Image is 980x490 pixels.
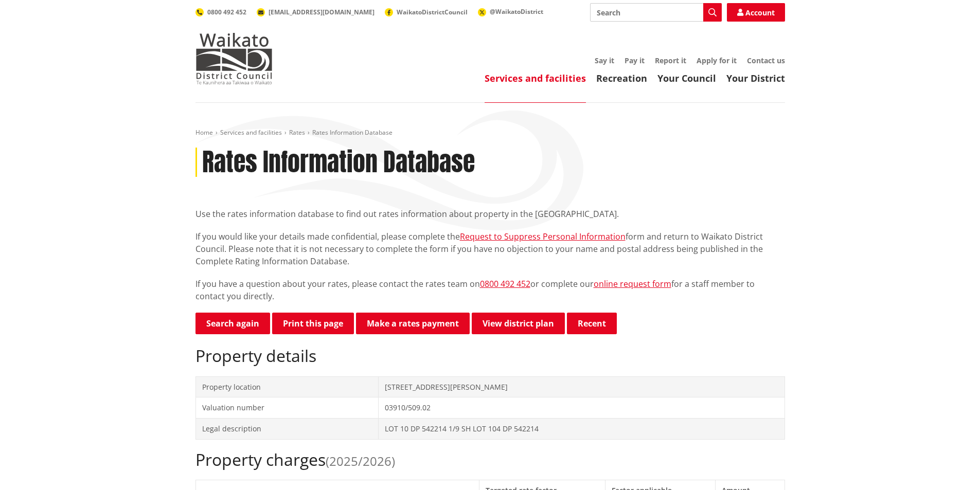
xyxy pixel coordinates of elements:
span: Rates Information Database [312,128,393,137]
a: Account [727,3,785,22]
h2: Property charges [195,450,785,469]
a: online request form [594,278,671,289]
a: WaikatoDistrictCouncil [385,8,468,16]
td: LOT 10 DP 542214 1/9 SH LOT 104 DP 542214 [379,418,785,439]
td: Valuation number [195,397,379,419]
a: Search again [195,313,270,334]
a: Request to Suppress Personal Information [460,231,626,242]
button: Print this page [272,313,354,334]
td: Property location [195,376,379,397]
td: 03910/509.02 [379,397,785,419]
p: Use the rates information database to find out rates information about property in the [GEOGRAPHI... [195,208,785,220]
a: Services and facilities [220,128,282,137]
span: 0800 492 452 [207,8,246,16]
td: [STREET_ADDRESS][PERSON_NAME] [379,376,785,397]
a: Report it [655,56,686,65]
a: Apply for it [697,56,737,65]
a: Services and facilities [485,72,586,84]
a: Home [195,128,213,137]
a: Make a rates payment [356,313,470,334]
h2: Property details [195,346,785,366]
a: Recreation [596,72,647,84]
td: Legal description [195,418,379,439]
a: @WaikatoDistrict [478,7,543,16]
a: [EMAIL_ADDRESS][DOMAIN_NAME] [257,8,375,16]
nav: breadcrumb [195,129,785,137]
input: Search input [590,3,722,22]
p: If you have a question about your rates, please contact the rates team on or complete our for a s... [195,278,785,302]
img: Waikato District Council - Te Kaunihera aa Takiwaa o Waikato [195,33,273,84]
a: 0800 492 452 [195,8,246,16]
a: Rates [289,128,305,137]
p: If you would like your details made confidential, please complete the form and return to Waikato ... [195,230,785,267]
a: Contact us [747,56,785,65]
a: Your Council [657,72,716,84]
a: Pay it [625,56,645,65]
a: View district plan [472,313,565,334]
span: @WaikatoDistrict [490,7,543,16]
span: WaikatoDistrictCouncil [397,8,468,16]
h1: Rates Information Database [202,148,475,177]
button: Recent [567,313,617,334]
a: 0800 492 452 [480,278,530,289]
a: Say it [595,56,614,65]
span: [EMAIL_ADDRESS][DOMAIN_NAME] [269,8,375,16]
a: Your District [726,72,785,84]
span: (2025/2026) [326,452,395,469]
